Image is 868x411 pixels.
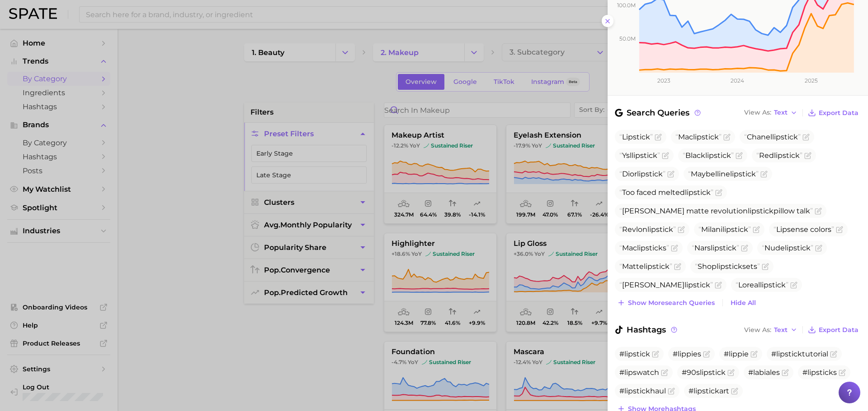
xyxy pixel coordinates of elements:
[628,299,715,307] span: Show more search queries
[619,350,650,358] span: #lipstick
[802,368,837,377] span: #lipsticks
[736,152,743,159] button: Flag as miscategorized or irrelevant
[615,323,679,336] span: Hashtags
[698,225,751,234] span: Milani
[619,207,813,215] span: [PERSON_NAME] matte revolution pillow talk
[647,225,673,234] span: lipstick
[715,189,722,196] button: Flag as miscategorized or irrelevant
[741,245,748,252] button: Flag as miscategorized or irrelevant
[830,351,837,358] button: Flag as miscategorized or irrelevant
[815,245,822,252] button: Flag as miscategorized or irrelevant
[731,388,738,395] button: Flag as miscategorized or irrelevant
[619,262,672,271] span: Matte
[644,262,670,271] span: lipstick
[615,106,702,119] span: Search Queries
[774,328,788,332] span: Text
[632,151,657,160] span: lipstick
[753,226,760,233] button: Flag as miscategorized or irrelevant
[731,77,744,84] tspan: 2024
[722,225,748,234] span: lipstick
[750,351,758,358] button: Flag as miscategorized or irrelevant
[622,133,650,141] span: Lipstick
[772,133,798,141] span: lipstick
[661,369,668,376] button: Flag as miscategorized or irrelevant
[717,262,742,271] span: lipstick
[771,350,828,358] span: #lipsticktutorial
[774,151,800,160] span: lipstick
[774,110,788,115] span: Text
[748,207,774,215] span: lipstick
[678,226,685,233] button: Flag as miscategorized or irrelevant
[760,171,768,178] button: Flag as miscategorized or irrelevant
[815,208,822,215] button: Flag as miscategorized or irrelevant
[619,368,659,377] span: #lipswatch
[675,133,722,141] span: Mac
[782,369,789,376] button: Flag as miscategorized or irrelevant
[760,281,786,289] span: lipstick
[685,188,711,197] span: lipstick
[715,282,722,289] button: Flag as miscategorized or irrelevant
[689,387,729,395] span: #lipstickart
[673,350,701,358] span: #lippies
[723,134,731,141] button: Flag as miscategorized or irrelevant
[806,323,861,336] button: Export Data
[774,225,834,234] span: Lipsense colors
[744,133,801,141] span: Chanel
[637,170,663,178] span: lipstick
[756,151,802,160] span: Red
[693,133,719,141] span: lipstick
[637,244,663,252] span: lipstick
[619,281,713,289] span: [PERSON_NAME]
[736,281,788,289] span: Loreal
[655,134,662,141] button: Flag as miscategorized or irrelevant
[615,296,717,309] button: Show moresearch queries
[785,244,811,252] span: lipstick
[762,263,769,270] button: Flag as miscategorized or irrelevant
[744,328,771,332] span: View As
[731,299,756,307] span: Hide All
[619,387,666,395] span: #lipstickhaul
[619,244,669,252] span: Mac s
[730,170,756,178] span: lipstick
[748,368,780,377] span: #labiales
[652,351,659,358] button: Flag as miscategorized or irrelevant
[692,244,739,252] span: Nars
[657,77,670,84] tspan: 2023
[619,225,676,234] span: Revlon
[705,151,731,160] span: lipstick
[682,368,726,377] span: #90slipstick
[727,369,735,376] button: Flag as miscategorized or irrelevant
[819,326,859,334] span: Export Data
[836,226,843,233] button: Flag as miscategorized or irrelevant
[671,245,678,252] button: Flag as miscategorized or irrelevant
[724,350,749,358] span: #lippie
[684,281,710,289] span: lipstick
[806,106,861,119] button: Export Data
[667,171,675,178] button: Flag as miscategorized or irrelevant
[742,107,800,119] button: View AsText
[683,151,734,160] span: Black
[744,110,771,115] span: View As
[802,134,810,141] button: Flag as miscategorized or irrelevant
[703,351,710,358] button: Flag as miscategorized or irrelevant
[728,297,758,309] button: Hide All
[805,77,818,84] tspan: 2025
[674,263,681,270] button: Flag as miscategorized or irrelevant
[790,282,797,289] button: Flag as miscategorized or irrelevant
[695,262,760,271] span: Shop sets
[839,369,846,376] button: Flag as miscategorized or irrelevant
[688,170,759,178] span: Maybelline
[668,388,675,395] button: Flag as miscategorized or irrelevant
[619,188,713,197] span: Too faced melted
[819,109,859,117] span: Export Data
[711,244,736,252] span: lipstick
[742,324,800,336] button: View AsText
[619,170,665,178] span: Dior
[804,152,811,159] button: Flag as miscategorized or irrelevant
[619,151,660,160] span: Ysl
[662,152,669,159] button: Flag as miscategorized or irrelevant
[762,244,813,252] span: Nude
